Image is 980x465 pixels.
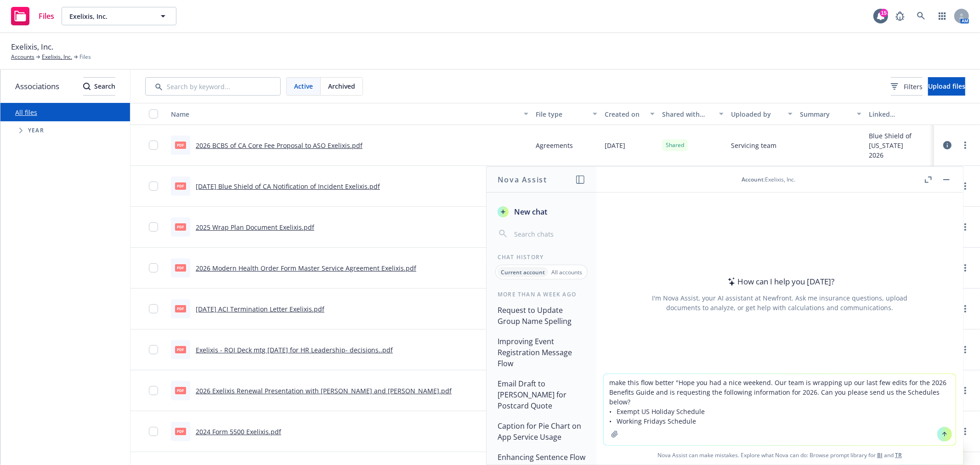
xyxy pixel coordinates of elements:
span: Agreements [536,141,573,150]
div: Blue Shield of [US_STATE] [869,131,930,150]
a: Switch app [933,7,952,25]
a: 2024 Form 5500 Exelixis.pdf [196,427,281,436]
a: Exelixis, Inc. [42,53,72,61]
div: Linked associations [869,109,930,119]
span: Associations [15,80,59,92]
a: All files [15,108,37,117]
div: Name [171,109,518,119]
input: Toggle Row Selected [149,181,158,191]
a: 2026 Modern Health Order Form Master Service Agreement Exelixis.pdf [196,264,416,272]
input: Toggle Row Selected [149,222,158,232]
span: pdf [175,142,186,148]
a: 2025 Wrap Plan Document Exelixis.pdf [196,223,314,232]
input: Search by keyword... [145,77,281,96]
input: Toggle Row Selected [149,427,158,436]
a: BI [877,451,883,459]
button: Shared with client [658,103,727,125]
a: Report a Bug [891,7,909,25]
span: Exelixis, Inc. [11,41,53,53]
input: Search chats [512,227,585,240]
a: Search [912,7,930,25]
a: more [960,344,971,355]
button: Request to Update Group Name Spelling [494,302,589,329]
span: pdf [175,387,186,394]
button: SearchSearch [83,77,115,96]
div: Summary [800,109,851,119]
a: [DATE] ACI Termination Letter Exelixis.pdf [196,305,324,313]
input: Select all [149,109,158,119]
button: Created on [601,103,658,125]
button: Filters [891,77,923,96]
div: 2026 [869,150,930,160]
div: Chat History [487,253,596,261]
span: Exelixis, Inc. [69,11,149,21]
a: more [960,385,971,396]
a: more [960,140,971,151]
a: more [960,181,971,192]
a: more [960,426,971,437]
div: Search [83,78,115,95]
button: Name [167,103,532,125]
a: TR [895,451,902,459]
span: Files [39,12,54,20]
div: How can I help you [DATE]? [725,276,835,288]
input: Toggle Row Selected [149,141,158,150]
span: Files [79,53,91,61]
span: Archived [328,81,355,91]
button: Summary [796,103,865,125]
a: 2026 BCBS of CA Core Fee Proposal to ASO Exelixis.pdf [196,141,363,150]
p: Current account [501,268,545,276]
div: : Exelixis, Inc. [742,176,796,183]
span: Shared [666,141,684,149]
span: pdf [175,428,186,435]
span: pdf [175,305,186,312]
a: Accounts [11,53,34,61]
button: New chat [494,204,589,220]
span: pdf [175,264,186,271]
input: Toggle Row Selected [149,304,158,313]
div: Uploaded by [731,109,782,119]
span: Upload files [928,82,965,91]
span: pdf [175,182,186,189]
span: Filters [891,82,923,91]
span: Active [294,81,313,91]
div: Created on [605,109,645,119]
a: more [960,221,971,232]
p: All accounts [551,268,582,276]
div: Shared with client [662,109,714,119]
button: Caption for Pie Chart on App Service Usage [494,418,589,445]
div: Tree Example [0,121,130,140]
span: Nova Assist can make mistakes. Explore what Nova can do: Browse prompt library for and [600,446,959,465]
a: Exelixis - ROI Deck mtg [DATE] for HR Leadership- decisions..pdf [196,346,393,354]
button: Upload files [928,77,965,96]
a: more [960,262,971,273]
span: Year [28,128,44,133]
span: New chat [512,206,547,217]
button: Exelixis, Inc. [62,7,176,25]
input: Toggle Row Selected [149,345,158,354]
span: Filters [904,82,923,91]
button: Linked associations [865,103,934,125]
div: 15 [880,9,888,17]
div: More than a week ago [487,290,596,298]
span: pdf [175,223,186,230]
a: Files [7,3,58,29]
div: I'm Nova Assist, your AI assistant at Newfront. Ask me insurance questions, upload documents to a... [651,293,909,312]
h1: Nova Assist [498,174,547,185]
button: File type [532,103,601,125]
button: Uploaded by [727,103,796,125]
a: [DATE] Blue Shield of CA Notification of Incident Exelixis.pdf [196,182,380,191]
input: Toggle Row Selected [149,386,158,395]
span: Account [742,176,764,183]
span: pdf [175,346,186,353]
span: Servicing team [731,141,776,150]
div: File type [536,109,587,119]
button: Improving Event Registration Message Flow [494,333,589,372]
a: 2026 Exelixis Renewal Presentation with [PERSON_NAME] and [PERSON_NAME].pdf [196,386,452,395]
input: Toggle Row Selected [149,263,158,272]
button: Email Draft to [PERSON_NAME] for Postcard Quote [494,375,589,414]
a: more [960,303,971,314]
textarea: make this flow better "Hope you had a nice weekend. Our team is wrapping up our last few edits fo... [604,374,956,445]
svg: Search [83,83,91,90]
span: [DATE] [605,141,625,150]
